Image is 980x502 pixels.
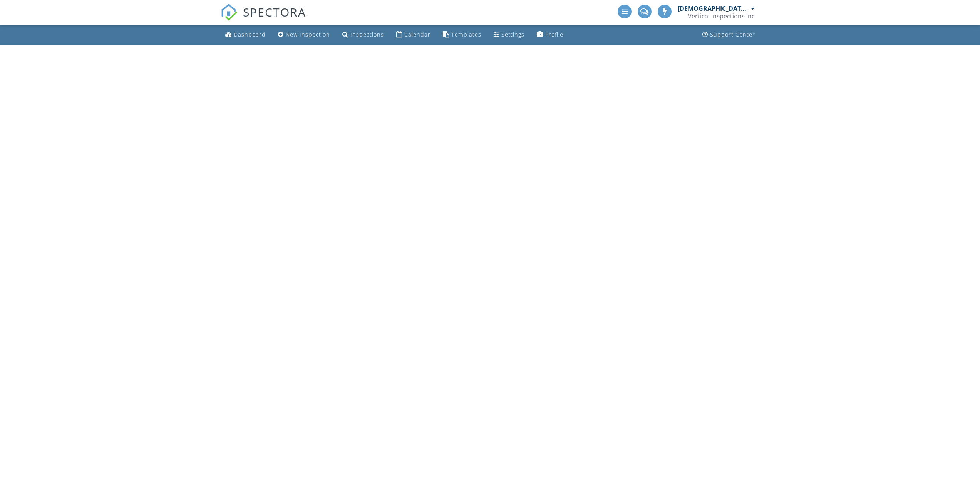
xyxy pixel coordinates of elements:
[404,31,431,38] div: Calendar
[275,28,333,42] a: New Inspection
[221,10,306,27] a: SPECTORA
[534,28,566,42] a: Profile
[234,31,266,38] div: Dashboard
[221,4,238,21] img: The Best Home Inspection Software - Spectora
[243,4,306,20] span: SPECTORA
[699,28,758,42] a: Support Center
[501,31,524,38] div: Settings
[688,12,755,20] div: Vertical Inspections Inc
[393,28,434,42] a: Calendar
[350,31,384,38] div: Inspections
[451,31,481,38] div: Templates
[222,28,269,42] a: Dashboard
[545,31,563,38] div: Profile
[286,31,330,38] div: New Inspection
[339,28,387,42] a: Inspections
[491,28,528,42] a: Settings
[440,28,484,42] a: Templates
[678,5,749,12] div: [DEMOGRAPHIC_DATA][PERSON_NAME]
[710,31,755,38] div: Support Center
